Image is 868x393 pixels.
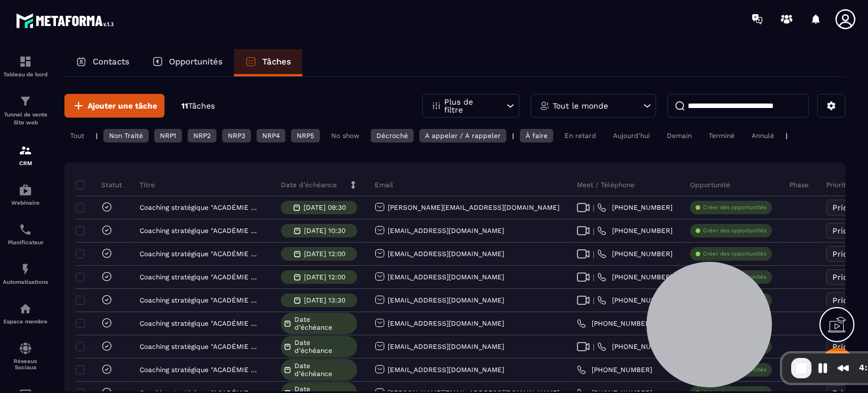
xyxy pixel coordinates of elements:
a: [PHONE_NUMBER] [597,342,672,351]
div: No show [325,129,365,142]
a: [PHONE_NUMBER] [597,296,672,305]
span: Ajouter une tâche [88,100,157,111]
p: Webinaire [3,200,48,206]
p: Coaching stratégique "ACADÉMIE RÉSURGENCE" [140,366,261,374]
button: Ajouter une tâche [64,94,164,118]
div: NRP4 [257,129,285,142]
p: Espace membre [3,318,48,325]
p: [DATE] 12:00 [304,273,345,281]
div: NRP5 [291,129,320,142]
a: formationformationCRM [3,135,48,175]
div: Ouvrir le chat [821,348,854,382]
p: CRM [3,160,48,166]
img: scheduler [19,223,32,236]
a: [PHONE_NUMBER] [597,226,672,235]
p: Email [375,180,393,189]
div: Décroché [371,129,414,142]
a: [PHONE_NUMBER] [597,249,672,258]
span: Priorité [832,296,861,305]
a: schedulerschedulerPlanificateur [3,214,48,254]
div: NRP1 [154,129,182,142]
a: [PHONE_NUMBER] [597,273,672,282]
p: Réseaux Sociaux [3,358,48,370]
div: Terminé [703,129,740,142]
div: A appeler / A rappeler [419,129,506,142]
p: | [96,132,98,140]
a: Opportunités [141,49,234,76]
div: Demain [661,129,697,142]
p: Coaching stratégique "ACADÉMIE RÉSURGENCE" [140,204,261,211]
p: Opportunités [169,57,223,67]
p: [DATE] 09:30 [303,204,346,211]
img: social-network [19,342,32,355]
div: Non Traité [103,129,149,142]
span: Priorité [832,249,861,258]
p: Créer des opportunités [703,250,766,258]
div: Aujourd'hui [607,129,656,142]
p: | [512,132,514,140]
div: NRP2 [188,129,216,142]
span: Tâches [188,101,215,110]
img: formation [19,94,32,108]
a: social-networksocial-networkRéseaux Sociaux [3,333,48,379]
p: Coaching stratégique "ACADÉMIE RÉSURGENCE" [140,227,261,235]
p: | [785,132,788,140]
p: [DATE] 10:30 [304,227,345,235]
p: Meet / Téléphone [577,180,635,189]
a: automationsautomationsAutomatisations [3,254,48,293]
img: automations [19,183,32,197]
span: | [593,227,594,235]
span: Date d’échéance [294,316,354,331]
p: Tableau de bord [3,71,48,77]
img: formation [19,55,32,68]
p: Priorité [826,180,850,189]
p: Statut [79,180,122,189]
span: Priorité [832,226,861,235]
a: [PHONE_NUMBER] [577,319,652,328]
div: En retard [559,129,602,142]
span: | [593,250,594,258]
img: formation [19,144,32,157]
span: Priorité [832,273,861,282]
a: automationsautomationsEspace membre [3,293,48,333]
span: Date d’échéance [294,362,354,378]
a: Contacts [64,49,141,76]
p: Titre [140,180,155,189]
img: logo [16,10,118,31]
div: Annulé [746,129,780,142]
p: Plus de filtre [444,98,494,114]
img: automations [19,302,32,316]
span: | [593,273,594,282]
p: Phase [789,180,809,189]
div: NRP3 [222,129,251,142]
p: Coaching stratégique "ACADÉMIE RÉSURGENCE" [140,296,261,304]
p: Date d’échéance [281,180,337,189]
div: Tout [64,129,90,142]
p: Opportunité [690,180,730,189]
p: Créer des opportunités [703,227,766,235]
p: [DATE] 12:00 [304,250,345,258]
span: Date d’échéance [294,339,354,355]
a: [PHONE_NUMBER] [597,203,672,212]
a: formationformationTunnel de vente Site web [3,86,48,135]
p: Contacts [93,57,129,67]
p: 11 [181,101,215,111]
p: Automatisations [3,279,48,285]
a: automationsautomationsWebinaire [3,175,48,214]
span: | [593,296,594,305]
p: Planificateur [3,239,48,245]
p: Tout le monde [553,102,608,110]
span: Priorité [832,203,861,212]
div: À faire [520,129,553,142]
p: Coaching stratégique "ACADÉMIE RÉSURGENCE" [140,250,261,258]
a: formationformationTableau de bord [3,46,48,86]
p: [DATE] 13:30 [304,296,345,304]
p: Coaching stratégique "ACADÉMIE RÉSURGENCE" [140,273,261,281]
span: | [593,204,594,212]
a: Tâches [234,49,302,76]
p: Tâches [262,57,291,67]
span: Priorité [832,342,861,351]
p: Coaching stratégique "ACADÉMIE RÉSURGENCE" [140,343,261,351]
img: automations [19,262,32,276]
span: | [593,343,594,351]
